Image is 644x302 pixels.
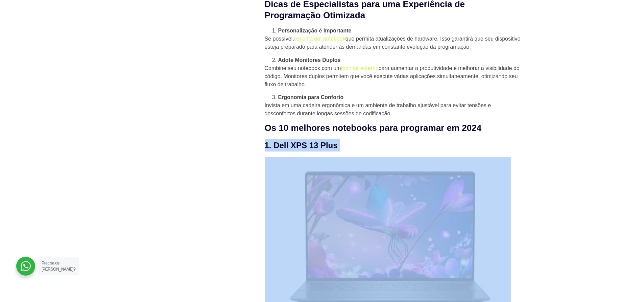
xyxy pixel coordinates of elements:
h3: 1. Dell XPS 13 Plus [265,139,522,152]
span: Precisa de [PERSON_NAME]? [42,261,75,272]
strong: Personalização é Importante [278,28,352,33]
p: Se possível, que permita atualizações de hardware. Isso garantirá que seu dispositivo esteja prep... [265,35,522,51]
a: escolha um notebook [294,36,345,42]
p: Combine seu notebook com um para aumentar a produtividade e melhorar a visibilidade do código. Mo... [265,64,522,89]
div: Widget de chat [610,270,644,302]
strong: Ergonomia para Conforto [278,94,344,100]
h2: Os 10 melhores notebooks para programar em 2024 [265,122,522,134]
a: monitor externo [341,65,378,71]
strong: Adote Monitores Duplos [278,57,341,63]
iframe: Chat Widget [610,270,644,302]
p: Invista em uma cadeira ergonômica e um ambiente de trabalho ajustável para evitar tensões e desco... [265,101,522,118]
